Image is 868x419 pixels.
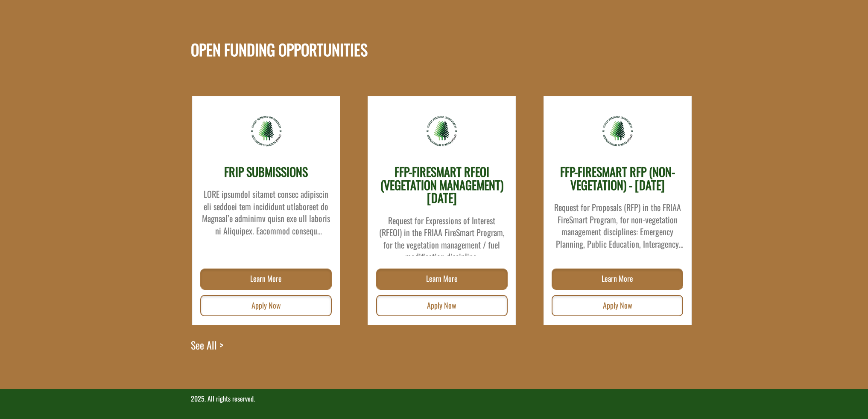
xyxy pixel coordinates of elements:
a: Learn More [200,269,332,290]
a: Apply Now [552,295,683,316]
div: Request for Proposals (RFP) in the FRIAA FireSmart Program, for non-vegetation management discipl... [552,196,683,250]
img: friaa-logo.png [426,115,458,147]
a: Learn More [552,269,683,290]
a: Apply Now [200,295,332,316]
span: . All rights reserved. [205,393,255,404]
h3: FFP-FIRESMART RFP (NON-VEGETATION) - [DATE] [552,165,683,192]
h3: FRIP SUBMISSIONS [224,165,308,179]
a: Learn More [376,269,508,290]
h3: FFP-FIRESMART RFEOI (VEGETATION MANAGEMENT) [DATE] [377,165,507,205]
img: friaa-logo.png [602,115,634,147]
a: See All > [191,338,223,388]
div: LORE ipsumdol sitamet consec adipiscin eli seddoei tem incididunt utlaboreet do Magnaal’e adminim... [201,183,331,237]
a: Apply Now [376,295,508,316]
img: friaa-logo.png [250,115,282,147]
div: Request for Expressions of Interest (RFEOI) in the FRIAA FireSmart Program, for the vegetation ma... [377,209,507,257]
p: 2025 [191,394,678,404]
